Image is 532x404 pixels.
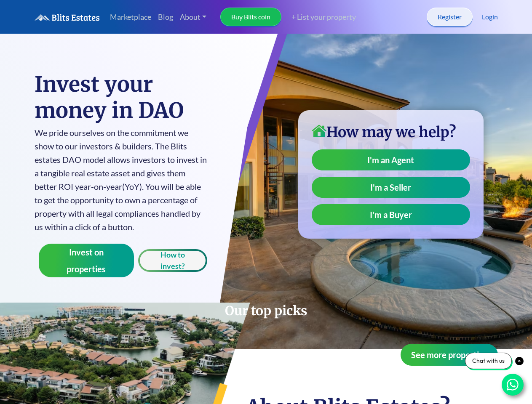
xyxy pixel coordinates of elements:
a: I'm an Agent [312,149,470,170]
a: Blog [155,8,176,26]
div: Chat with us [465,353,512,369]
a: I'm a Buyer [312,204,470,225]
button: See more properties [401,344,498,366]
button: How to invest? [138,249,207,272]
a: About [176,8,210,26]
img: home-icon [312,125,326,137]
a: I'm a Seller [312,177,470,198]
a: Buy Blits coin [220,8,281,26]
a: Login [482,12,498,22]
a: Register [427,8,473,26]
a: + List your property [281,11,356,23]
p: We pride ourselves on the commitment we show to our investors & builders. The Blits estates DAO m... [35,126,208,234]
h2: Our top picks [35,303,498,319]
h1: Invest your money in DAO [35,72,208,124]
h3: How may we help? [312,124,470,141]
button: Invest on properties [39,244,134,277]
a: Marketplace [107,8,155,26]
img: logo.6a08bd47fd1234313fe35534c588d03a.svg [35,14,100,21]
